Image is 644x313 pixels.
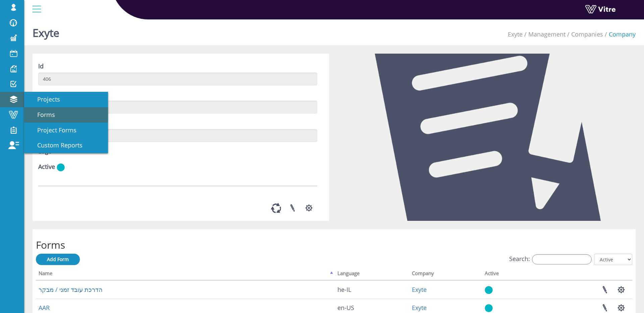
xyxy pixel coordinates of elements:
a: Add Form [36,254,80,265]
a: Forms [24,107,108,123]
h2: Forms [36,239,632,250]
span: Projects [29,95,60,103]
input: Search: [532,254,592,264]
img: yes [485,286,493,294]
li: Management [523,30,566,39]
label: Id [38,62,44,71]
a: Projects [24,92,108,107]
a: Exyte [412,286,427,294]
img: yes [485,304,493,312]
li: Company [603,30,636,39]
h1: Exyte [33,17,59,45]
a: Project Forms [24,123,108,138]
th: Name: activate to sort column descending [36,268,335,281]
span: Project Forms [29,126,76,134]
a: Custom Reports [24,138,108,153]
a: Exyte [412,304,427,312]
a: Companies [571,30,603,38]
label: Active [38,163,55,171]
th: Active [482,268,535,281]
span: Custom Reports [29,141,83,149]
th: Language [335,268,409,281]
td: he-IL [335,280,409,299]
a: הדרכת עובד זמני / מבקר [39,286,103,294]
span: Add Form [47,256,69,262]
img: yes [57,163,65,172]
a: AAR [39,304,50,312]
label: Language [38,90,65,99]
label: Search: [509,254,592,264]
th: Company [409,268,482,281]
a: Exyte [508,30,523,38]
span: Forms [29,111,55,119]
